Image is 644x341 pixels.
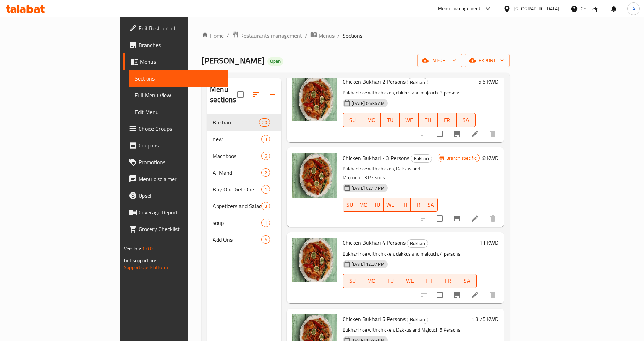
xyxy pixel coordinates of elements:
[124,244,141,253] span: Version:
[129,70,228,87] a: Sections
[365,276,378,286] span: MO
[359,200,368,210] span: MO
[370,198,384,212] button: TU
[443,155,479,161] span: Branch specific
[261,168,270,177] div: items
[123,137,228,154] a: Coupons
[123,120,228,137] a: Choice Groups
[343,76,406,87] span: Chicken Bukhari 2 Persons
[262,203,270,210] span: 3
[432,288,447,302] span: Select to update
[343,31,362,40] span: Sections
[135,108,222,116] span: Edit Menu
[213,152,261,160] span: Machboos
[213,202,261,210] div: Appetizers and Salads
[356,198,370,212] button: MO
[349,185,387,191] span: [DATE] 02:17 PM
[139,124,222,133] span: Choice Groups
[262,153,270,159] span: 6
[292,153,337,198] img: Chicken Bukhari - 3 Persons
[135,91,222,99] span: Full Menu View
[142,244,153,253] span: 1.0.0
[440,115,454,125] span: FR
[381,113,400,127] button: TU
[337,31,340,40] li: /
[485,210,501,227] button: delete
[213,135,261,143] span: new
[207,131,281,147] div: new3
[343,326,469,334] p: Bukhari rice with chicken, Dakkus and Majouch 5 Persons
[261,219,270,227] div: items
[423,56,456,65] span: import
[207,198,281,214] div: Appetizers and Salads3
[482,153,498,163] h6: 8 KWD
[365,115,378,125] span: MO
[262,186,270,193] span: 1
[478,77,498,86] h6: 5.5 KWD
[207,111,281,251] nav: Menu sections
[139,158,222,166] span: Promotions
[438,5,481,13] div: Menu-management
[424,198,437,212] button: SA
[407,239,428,248] div: Bukhari
[427,200,434,210] span: SA
[213,118,259,127] span: Bukhari
[343,237,406,248] span: Chicken Bukhari 4 Persons
[213,235,261,244] span: Add Ons
[417,54,462,67] button: import
[471,214,479,223] a: Edit menu item
[207,214,281,231] div: soup1
[207,114,281,131] div: Bukhari20
[261,152,270,160] div: items
[386,200,394,210] span: WE
[262,136,270,143] span: 3
[262,220,270,226] span: 1
[362,274,381,288] button: MO
[362,113,381,127] button: MO
[407,316,428,324] span: Bukhari
[407,316,428,324] div: Bukhari
[414,200,421,210] span: FR
[207,164,281,181] div: Al Mandi2
[202,31,510,40] nav: breadcrumb
[343,274,362,288] button: SU
[123,154,228,170] a: Promotions
[470,56,504,65] span: export
[513,5,559,13] div: [GEOGRAPHIC_DATA]
[448,210,465,227] button: Branch-specific-item
[485,126,501,142] button: delete
[139,41,222,49] span: Branches
[632,5,635,13] span: A
[343,198,356,212] button: SU
[422,276,435,286] span: TH
[448,126,465,142] button: Branch-specific-item
[129,104,228,120] a: Edit Menu
[140,58,222,66] span: Menus
[139,141,222,150] span: Coupons
[259,118,270,127] div: items
[213,219,261,227] div: soup
[411,198,424,212] button: FR
[373,200,381,210] span: TU
[472,314,498,324] h6: 13.75 KWD
[343,89,476,97] p: Bukhari rice with chicken, dakkus and majouch. 2 persons
[407,240,428,248] span: Bukhari
[349,100,387,107] span: [DATE] 06:36 AM
[419,113,438,127] button: TH
[407,78,428,86] div: Bukhari
[400,200,408,210] span: TH
[292,77,337,121] img: Chicken Bukhari 2 Persons
[381,274,400,288] button: TU
[471,130,479,138] a: Edit menu item
[460,276,474,286] span: SA
[207,147,281,164] div: Machboos6
[135,74,222,83] span: Sections
[411,154,432,163] div: Bukhari
[129,87,228,104] a: Full Menu View
[261,135,270,143] div: items
[465,54,510,67] button: export
[213,168,261,177] span: Al Mandi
